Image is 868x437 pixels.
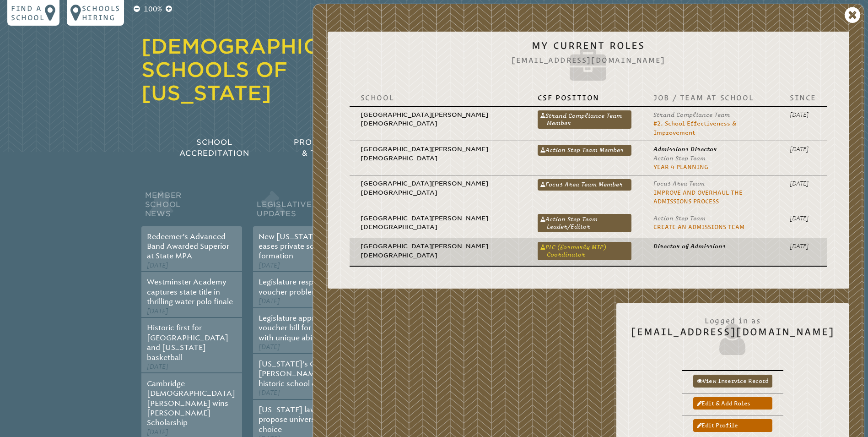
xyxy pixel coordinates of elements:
[259,360,347,388] a: [US_STATE]’s Governor [PERSON_NAME] signs historic school choice bill
[11,4,45,22] p: Find a school
[653,164,708,170] a: Year 4 planning
[259,278,340,296] a: Legislature responds to voucher problems
[147,307,168,315] span: [DATE]
[361,110,516,128] p: [GEOGRAPHIC_DATA][PERSON_NAME][DEMOGRAPHIC_DATA]
[361,93,516,102] p: School
[147,363,168,371] span: [DATE]
[790,179,816,188] p: [DATE]
[361,179,516,197] p: [GEOGRAPHIC_DATA][PERSON_NAME][DEMOGRAPHIC_DATA]
[653,93,768,102] p: Job / Team at School
[693,397,772,410] a: Edit & add roles
[538,145,631,156] a: Action Step Team Member
[259,389,280,397] span: [DATE]
[790,110,816,119] p: [DATE]
[259,343,280,351] span: [DATE]
[790,93,816,102] p: Since
[342,40,835,86] h2: My Current Roles
[147,379,235,427] a: Cambridge [DEMOGRAPHIC_DATA][PERSON_NAME] wins [PERSON_NAME] Scholarship
[790,214,816,223] p: [DATE]
[141,34,401,105] a: [DEMOGRAPHIC_DATA] Schools of [US_STATE]
[147,428,168,436] span: [DATE]
[653,120,736,136] a: #2. School Effectiveness & Improvement
[179,138,249,158] span: School Accreditation
[147,232,229,261] a: Redeemer’s Advanced Band Awarded Superior at State MPA
[653,215,706,222] span: Action Step Team
[693,419,772,432] a: Edit profile
[631,311,835,357] h2: [EMAIL_ADDRESS][DOMAIN_NAME]
[653,145,768,153] p: Admissions Director
[538,110,631,129] a: Strand Compliance Team Member
[538,214,631,232] a: Action Step Team Leader/Editor
[259,232,334,261] a: New [US_STATE] law eases private school formation
[253,189,354,226] h2: Legislative Updates
[361,145,516,163] p: [GEOGRAPHIC_DATA][PERSON_NAME][DEMOGRAPHIC_DATA]
[653,224,744,230] a: Create an Admissions Team
[294,138,427,158] span: Professional Development & Teacher Certification
[141,189,242,226] h2: Member School News
[653,155,706,162] span: Action Step Team
[259,314,344,342] a: Legislature approves voucher bill for students with unique abilities
[147,262,168,269] span: [DATE]
[259,262,280,269] span: [DATE]
[142,4,164,15] p: 100%
[538,179,631,190] a: Focus Area Team Member
[653,189,743,205] a: Improve and Overhaul the Admissions Process
[790,145,816,153] p: [DATE]
[147,278,233,306] a: Westminster Academy captures state title in thrilling water polo finale
[631,311,835,326] span: Logged in as
[653,242,768,251] p: Director of Admissions
[259,405,346,434] a: [US_STATE] lawmakers propose universal school choice
[538,93,631,102] p: CSF Position
[538,242,631,260] a: PLC (formerly MIP) Coordinator
[361,242,516,260] p: [GEOGRAPHIC_DATA][PERSON_NAME][DEMOGRAPHIC_DATA]
[361,214,516,232] p: [GEOGRAPHIC_DATA][PERSON_NAME][DEMOGRAPHIC_DATA]
[790,242,816,251] p: [DATE]
[147,323,228,361] a: Historic first for [GEOGRAPHIC_DATA] and [US_STATE] basketball
[259,297,280,305] span: [DATE]
[693,375,772,387] a: View inservice record
[82,4,120,22] p: Schools Hiring
[653,180,705,187] span: Focus Area Team
[653,111,730,118] span: Strand Compliance Team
